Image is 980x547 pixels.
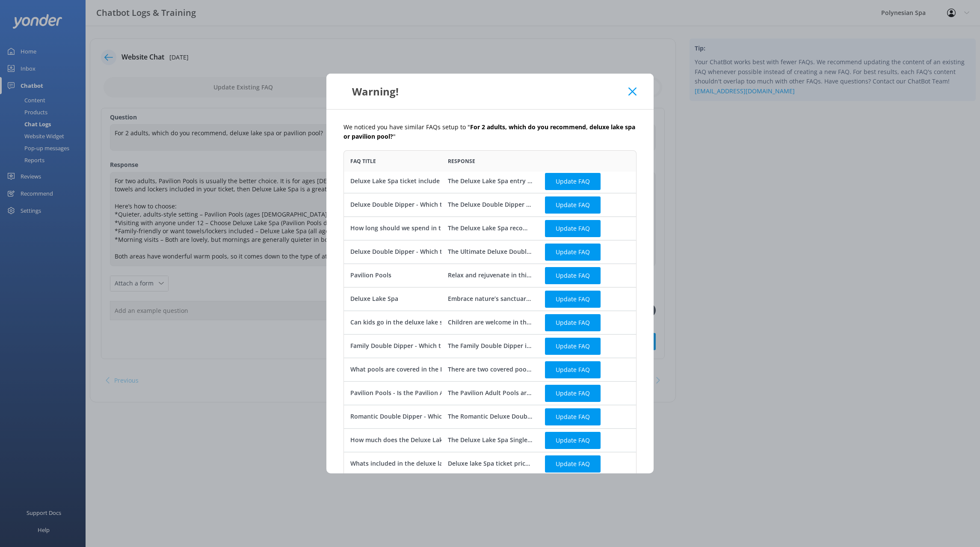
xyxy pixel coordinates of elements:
div: The Deluxe Lake Spa recommended soaking time is 1.5-2 hours. [448,223,533,233]
div: Family Double Dipper - Which ticket include entry to the Deluxe lake Spa and Family Pools [350,341,615,351]
div: Deluxe Lake Spa [350,294,398,303]
div: Pavilion Pools [350,271,391,280]
div: Pavilion Pools - Is the Pavilion Adult Pool private [350,388,493,398]
div: The Deluxe Double Dipper includes access to the Deluxe [GEOGRAPHIC_DATA] and the Pavilion Pools b... [448,200,533,209]
div: row [343,405,637,428]
div: row [343,264,637,287]
div: row [343,381,637,405]
button: Update FAQ [545,314,601,331]
div: What pools are covered in the Pavilion adult area? [350,365,497,374]
button: Update FAQ [545,243,601,260]
div: How long should we spend in the Deluxe Lake Spa [350,223,498,233]
button: Update FAQ [545,384,601,401]
div: Can kids go in the deluxe lake spa [350,318,450,327]
div: There are two covered pools in the [GEOGRAPHIC_DATA] area. One Priest Acidic Spring Pool and one ... [448,365,533,374]
div: row [343,311,637,334]
button: Update FAQ [545,220,601,237]
div: Deluxe Double Dipper - Which ticket include access to the [GEOGRAPHIC_DATA] and pavilion pools [350,200,638,209]
div: The Pavilion Adult Pools are not private pools. There are 8 pools in this area including a cascad... [448,388,533,398]
b: For 2 adults, which do you recommend, deluxe lake spa or pavilion pool? [343,123,635,140]
button: Update FAQ [545,196,601,213]
div: row [343,193,637,217]
div: The Deluxe Lake Spa entry does not include access to the Pavilion pools, but you are welcome to b... [448,176,533,186]
div: Embrace nature’s sanctuary and slip into five mineral hot pools overlooking [GEOGRAPHIC_DATA]. Tr... [448,294,533,303]
div: row [343,358,637,381]
div: row [343,169,637,193]
div: Romantic Double Dipper - Which ticket includes access to the private pool and pavilion pools [350,412,623,421]
button: Update FAQ [545,361,601,378]
div: The Romantic Deluxe Double Dipper ticket includes access to the Private Lake View Deluxe Pool and... [448,412,533,421]
p: We noticed you have similar FAQs setup to " " [343,122,637,142]
div: The Family Double Dipper include access to the Family Pools and the relaxed atmosphere of the Del... [448,341,533,351]
button: Close [628,87,637,96]
div: row [343,287,637,311]
div: Relax and rejuvenate in this area reserved for adults and young adults 12 and over with calming h... [448,271,533,280]
div: row [343,217,637,240]
div: row [343,334,637,358]
span: Response [448,157,475,165]
button: Update FAQ [545,172,601,190]
div: Deluxe Double Dipper - Which ticket include access to the Deluxe Pool and Deluxe Lake Spa [350,247,619,256]
div: Warning! [343,84,628,98]
div: Children are welcome in the [GEOGRAPHIC_DATA]. Children under 8 must be actively supervised in th... [448,318,533,327]
button: Update FAQ [545,267,601,284]
button: Update FAQ [545,290,601,307]
button: Update FAQ [545,337,601,354]
div: Deluxe Lake Spa ticket include pavilion pools ? [350,176,487,186]
div: The Ultimate Deluxe Double Dipper ticket includes access to the Lake View Deluxe Private pool and... [448,247,533,256]
div: row [343,240,637,264]
span: FAQ Title [350,157,376,165]
button: Update FAQ [545,408,601,425]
